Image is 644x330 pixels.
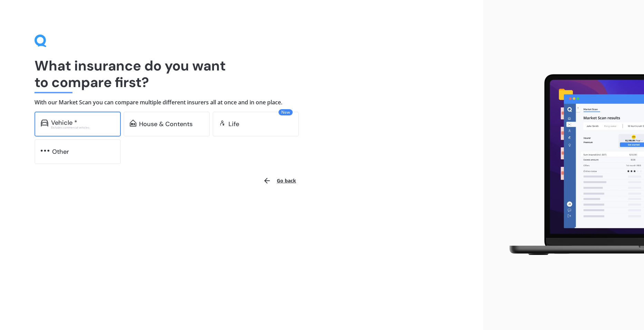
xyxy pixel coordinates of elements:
[228,121,239,128] div: Life
[499,70,644,260] img: laptop.webp
[41,147,49,154] img: other.81dba5aafe580aa69f38.svg
[259,172,300,189] button: Go back
[35,99,449,106] h4: With our Market Scan you can compare multiple different insurers all at once and in one place.
[130,120,136,126] img: home-and-contents.b802091223b8502ef2dd.svg
[35,57,449,91] h1: What insurance do you want to compare first?
[52,148,69,155] div: Other
[51,126,115,129] div: Excludes commercial vehicles
[219,120,226,126] img: life.f720d6a2d7cdcd3ad642.svg
[139,121,193,128] div: House & Contents
[51,119,77,126] div: Vehicle *
[41,120,48,126] img: car.f15378c7a67c060ca3f3.svg
[279,109,293,115] span: New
